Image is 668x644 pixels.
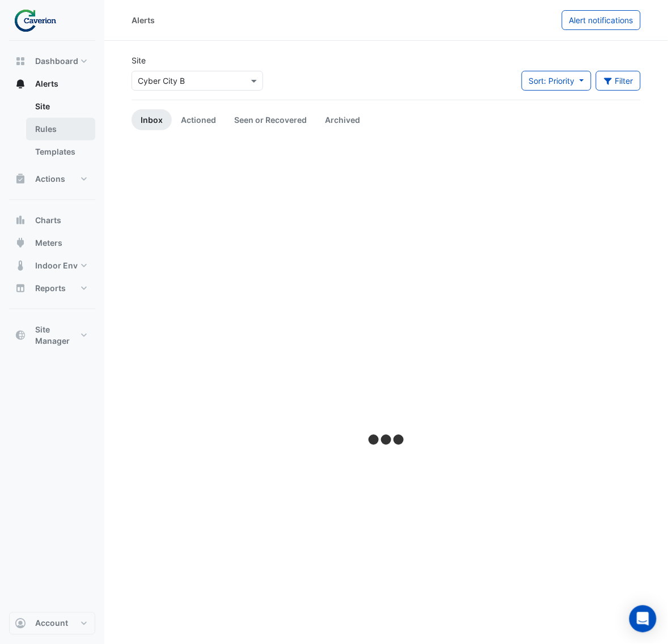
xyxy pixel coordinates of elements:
a: Seen or Recovered [225,109,316,130]
button: Indoor Env [9,254,95,277]
app-icon: Meters [15,237,26,249]
a: Inbox [132,109,172,130]
span: Alerts [35,78,58,89]
a: Archived [316,109,369,130]
button: Filter [596,71,641,91]
app-icon: Reports [15,283,26,294]
button: Alert notifications [562,10,641,30]
button: Meters [9,232,95,254]
a: Rules [26,118,95,140]
img: Company Logo [14,9,65,32]
span: Account [35,618,68,629]
app-icon: Alerts [15,78,26,89]
span: Actions [35,173,65,185]
button: Alerts [9,72,95,95]
app-icon: Indoor Env [15,260,26,271]
div: Alerts [9,95,95,168]
div: Alerts [132,14,155,26]
span: Reports [35,283,66,294]
a: Actioned [172,109,225,130]
label: Site [132,54,146,66]
a: Templates [26,140,95,163]
span: Indoor Env [35,260,78,271]
div: Open Intercom Messenger [629,605,657,633]
span: Site Manager [35,324,78,347]
app-icon: Charts [15,215,26,226]
button: Site Manager [9,318,95,352]
span: Meters [35,237,62,249]
button: Sort: Priority [522,71,591,91]
span: Dashboard [35,56,78,67]
app-icon: Site Manager [15,330,26,341]
button: Account [9,612,95,635]
span: Charts [35,215,61,226]
span: Sort: Priority [529,76,575,86]
button: Charts [9,209,95,232]
button: Dashboard [9,50,95,72]
app-icon: Actions [15,173,26,185]
app-icon: Dashboard [15,56,26,67]
a: Site [26,95,95,118]
span: Alert notifications [569,15,633,25]
button: Actions [9,168,95,190]
button: Reports [9,277,95,300]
